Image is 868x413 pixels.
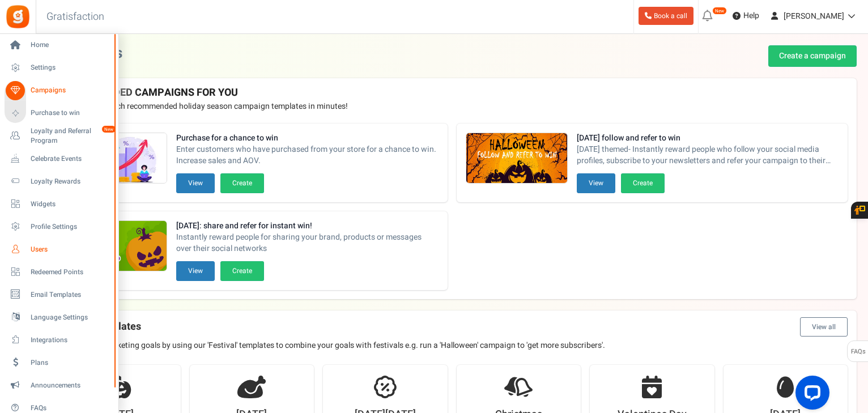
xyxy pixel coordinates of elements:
[31,86,110,95] span: Campaigns
[31,40,110,50] span: Home
[5,126,113,146] a: Loyalty and Referral Program New
[466,133,567,184] img: Recommended Campaigns
[56,317,848,337] h4: Festival templates
[5,240,113,259] a: Users
[31,381,110,390] span: Announcements
[5,217,113,236] a: Profile Settings
[220,261,264,281] button: Create
[31,108,110,118] span: Purchase to win
[176,133,439,144] strong: Purchase for a chance to win
[577,173,615,193] button: View
[176,232,439,254] span: Instantly reward people for sharing your brand, products or messages over their social networks
[5,353,113,372] a: Plans
[31,290,110,300] span: Email Templates
[5,58,113,78] a: Settings
[31,245,110,254] span: Users
[5,172,113,191] a: Loyalty Rewards
[176,144,439,167] span: Enter customers who have purchased from your store for a chance to win. Increase sales and AOV.
[56,340,848,351] p: Achieve your marketing goals by using our 'Festival' templates to combine your goals with festiva...
[850,341,866,363] span: FAQs
[741,10,759,22] span: Help
[5,36,113,55] a: Home
[56,87,848,99] h4: RECOMMENDED CAMPAIGNS FOR YOU
[56,101,848,112] p: Preview and launch recommended holiday season campaign templates in minutes!
[31,358,110,368] span: Plans
[728,7,764,25] a: Help
[34,6,117,28] h3: Gratisfaction
[176,261,215,281] button: View
[800,317,848,337] button: View all
[31,313,110,322] span: Language Settings
[5,81,113,100] a: Campaigns
[712,7,727,15] em: New
[31,267,110,277] span: Redeemed Points
[31,177,110,186] span: Loyalty Rewards
[176,220,439,232] strong: [DATE]: share and refer for instant win!
[31,63,110,73] span: Settings
[5,4,31,29] img: Gratisfaction
[5,330,113,350] a: Integrations
[176,173,215,193] button: View
[5,376,113,395] a: Announcements
[5,149,113,168] a: Celebrate Events
[5,308,113,327] a: Language Settings
[31,222,110,232] span: Profile Settings
[5,194,113,214] a: Widgets
[577,144,839,167] span: [DATE] themed- Instantly reward people who follow your social media profiles, subscribe to your n...
[621,173,665,193] button: Create
[101,125,116,133] em: New
[5,285,113,304] a: Email Templates
[31,199,110,209] span: Widgets
[784,10,844,22] span: [PERSON_NAME]
[31,403,110,413] span: FAQs
[220,173,264,193] button: Create
[5,104,113,123] a: Purchase to win
[639,7,693,25] a: Book a call
[5,262,113,282] a: Redeemed Points
[577,133,839,144] strong: [DATE] follow and refer to win
[31,126,113,146] span: Loyalty and Referral Program
[31,335,110,345] span: Integrations
[768,45,857,67] a: Create a campaign
[31,154,110,164] span: Celebrate Events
